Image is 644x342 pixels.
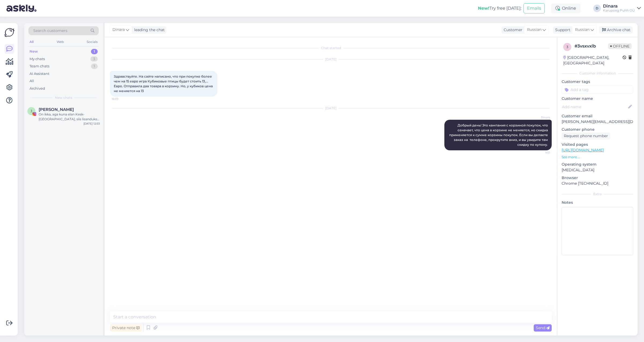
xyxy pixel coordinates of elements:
[30,86,45,91] div: Archived
[86,38,99,45] div: Socials
[562,167,633,173] p: [MEDICAL_DATA]
[536,325,550,330] span: Send
[30,71,49,77] div: AI Assistant
[90,56,98,62] div: 3
[553,27,570,33] div: Support
[55,95,72,100] span: New chats
[114,74,214,93] span: Здравствуйте. На сайте написано, что при покупке более чем на 15 евро игра Кубиковые птицы будет ...
[39,107,74,112] span: Jane Merela
[83,122,100,126] div: [DATE] 12:53
[478,5,521,12] div: Try free [DATE]:
[28,38,35,45] div: All
[562,127,633,132] p: Customer phone
[449,123,549,147] span: Добрый день! Это кампания с корзиной покупок, что означает, что цена в корзине не меняется, но ск...
[110,106,552,111] div: [DATE]
[562,104,627,110] input: Add name
[31,109,32,113] span: J
[530,151,550,155] span: 9:51
[33,28,67,34] span: Search customers
[562,79,633,85] p: Customer tags
[30,49,38,54] div: New
[562,96,633,101] p: Customer name
[110,57,552,62] div: [DATE]
[110,46,552,50] div: Chat started
[593,5,601,12] div: D
[566,45,568,49] span: 3
[562,200,633,205] p: Notes
[502,27,522,33] div: Customer
[551,3,580,13] div: Online
[524,3,545,13] button: Emails
[562,192,633,197] div: Extra
[562,162,633,167] p: Operating system
[110,324,142,332] div: Private note
[562,113,633,119] p: Customer email
[562,71,633,76] div: Customer information
[132,27,165,33] div: leading the chat
[112,27,125,33] span: Dinara
[562,155,633,159] p: See more ...
[562,181,633,186] p: Chrome [TECHNICAL_ID]
[562,86,633,94] input: Add a tag
[562,132,610,140] div: Request phone number
[562,119,633,125] p: [PERSON_NAME][EMAIL_ADDRESS][DOMAIN_NAME]
[603,4,641,13] a: DinaraKarupoeg Puhh OÜ
[112,97,132,101] span: 16:09
[562,142,633,147] p: Visited pages
[562,175,633,181] p: Browser
[575,43,608,49] div: # 3vsxvxlb
[30,64,49,69] div: Team chats
[599,26,633,34] div: Archive chat
[56,38,65,45] div: Web
[4,27,14,38] img: Askly Logo
[30,56,45,62] div: My chats
[91,64,98,69] div: 1
[603,4,635,8] div: Dinara
[478,6,489,11] b: New!
[91,49,98,54] div: 1
[563,55,623,66] div: [GEOGRAPHIC_DATA], [GEOGRAPHIC_DATA]
[527,27,541,33] span: Russian
[603,8,635,13] div: Karupoeg Puhh OÜ
[562,148,604,152] a: [URL][DOMAIN_NAME]
[30,78,34,84] div: All
[39,112,100,122] div: On ikka, aga kuna elan Kesk-[GEOGRAPHIC_DATA], siis lisanduks kütus 50€
[575,27,590,33] span: Russian
[608,43,632,49] span: Offline
[530,115,550,119] span: Dinara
